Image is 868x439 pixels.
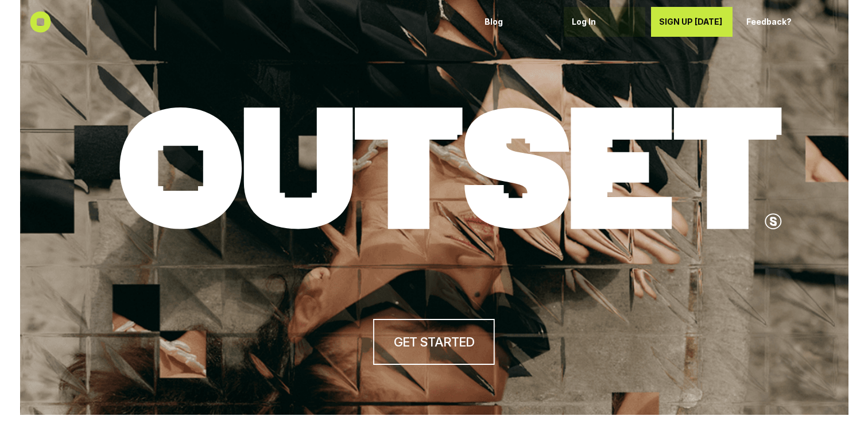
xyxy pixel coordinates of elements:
[746,17,812,27] p: Feedback?
[476,7,558,37] a: Blog
[651,7,733,37] a: SIGN UP [DATE]
[659,17,724,27] p: SIGN UP [DATE]
[738,7,820,37] a: Feedback?
[564,7,645,37] a: Log In
[394,333,474,351] h4: GET STARTED
[572,17,637,27] p: Log In
[373,319,495,365] a: GET STARTED
[485,17,550,27] p: Blog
